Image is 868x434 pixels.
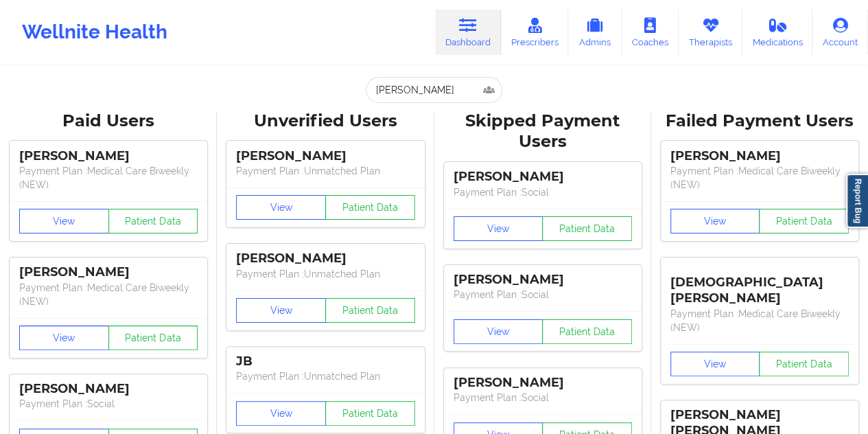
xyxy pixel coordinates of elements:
button: Patient Data [542,319,632,344]
p: Payment Plan : Medical Care Biweekly (NEW) [670,307,849,334]
button: View [236,195,326,220]
div: Failed Payment Users [661,111,858,132]
p: Payment Plan : Social [19,397,198,411]
div: [PERSON_NAME] [670,148,849,164]
button: View [19,325,109,350]
a: Dashboard [435,10,501,55]
p: Payment Plan : Unmatched Plan [236,369,414,383]
a: Prescribers [501,10,569,55]
a: Coaches [622,10,679,55]
p: Payment Plan : Medical Care Biweekly (NEW) [19,281,198,308]
p: Payment Plan : Unmatched Plan [236,164,414,178]
p: Payment Plan : Social [454,185,632,199]
button: Patient Data [108,209,198,233]
p: Payment Plan : Medical Care Biweekly (NEW) [670,164,849,192]
button: Patient Data [759,209,849,233]
button: View [670,352,760,376]
div: [PERSON_NAME] [454,169,632,185]
a: Report Bug [846,174,868,228]
div: Skipped Payment Users [444,111,642,153]
p: Payment Plan : Unmatched Plan [236,267,414,281]
button: View [670,209,760,233]
div: [PERSON_NAME] [454,272,632,288]
div: Unverified Users [226,111,424,132]
button: Patient Data [325,298,415,323]
button: Patient Data [759,352,849,376]
div: [PERSON_NAME] [19,381,198,397]
div: [PERSON_NAME] [19,148,198,164]
p: Payment Plan : Social [454,288,632,301]
button: Patient Data [325,195,415,220]
button: Patient Data [325,401,415,426]
a: Admins [568,10,622,55]
button: View [236,298,326,323]
p: Payment Plan : Medical Care Biweekly (NEW) [19,164,198,192]
div: Paid Users [10,111,207,132]
button: View [236,401,326,426]
button: View [19,209,109,233]
p: Payment Plan : Social [454,391,632,404]
div: JB [236,354,414,369]
a: Medications [742,10,813,55]
a: Therapists [679,10,742,55]
div: [PERSON_NAME] [454,375,632,391]
button: Patient Data [108,325,198,350]
button: View [454,319,543,344]
button: Patient Data [542,216,632,241]
a: Account [812,10,868,55]
div: [DEMOGRAPHIC_DATA][PERSON_NAME] [670,264,849,306]
div: [PERSON_NAME] [236,148,414,164]
button: View [454,216,543,241]
div: [PERSON_NAME] [19,264,198,280]
div: [PERSON_NAME] [236,251,414,266]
